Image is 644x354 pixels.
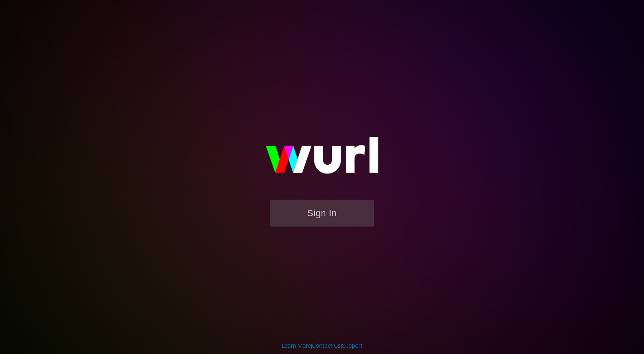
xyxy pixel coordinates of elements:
[282,342,363,350] div: | |
[270,200,374,227] button: Sign In
[239,119,405,200] img: wurl-logo-on-black-223613ac3d8ba8fe6dc639794a292ebdb59501304c7dfd60c99c58986ef67473.svg
[342,342,363,349] a: Support
[282,342,311,349] a: Learn More
[312,342,341,349] a: Contact Us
